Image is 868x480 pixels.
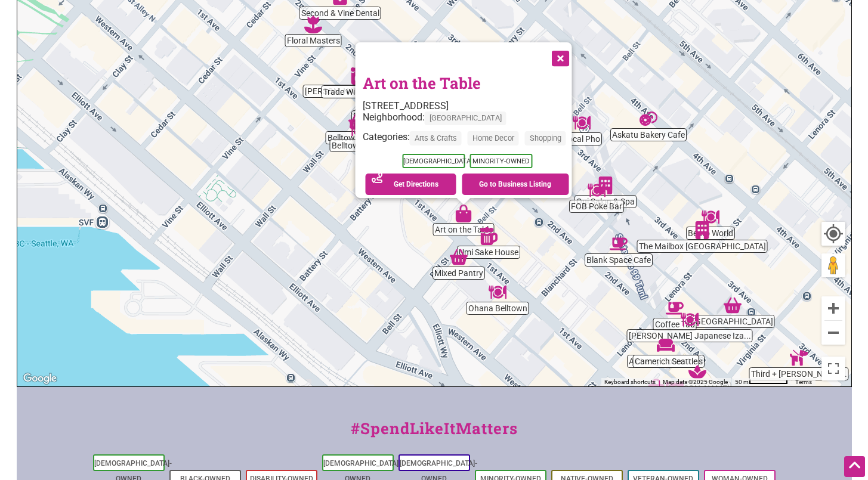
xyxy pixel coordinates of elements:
[362,100,572,112] div: [STREET_ADDRESS]
[365,174,456,195] a: Get Directions
[462,174,569,195] a: Go to Business Listing
[697,203,724,231] div: Bento World
[731,378,792,386] button: Map Scale: 50 m per 62 pixels
[484,278,511,306] div: Ohana Belltown
[362,73,480,93] a: Art on the Table
[688,216,716,244] div: The Mailbox Seattle
[676,306,703,333] div: Wann Japanese Izakaya
[583,176,610,204] div: FOB Poke Bar
[821,253,845,277] button: Drag Pegman onto the map to open Street View
[821,296,845,320] button: Zoom in
[424,112,506,125] span: [GEOGRAPHIC_DATA]
[652,332,679,359] div: Camerich Seattle
[795,379,812,385] a: Terms
[362,132,572,151] div: Categories:
[661,295,688,322] div: Coffee Tab
[402,154,465,168] span: [DEMOGRAPHIC_DATA]-Owned
[344,108,371,135] div: Belltown Market
[642,374,670,401] div: Crystal Lounge by Crystallography Gems
[544,384,572,411] div: Aburiya Bento House
[592,172,619,199] div: Oui Salon & Spa
[362,112,572,131] div: Neighborhood:
[445,243,472,271] div: Mixed Pantry
[635,105,662,132] div: Askatu Bakery Cafe
[821,222,845,246] button: Your Location
[544,42,574,72] button: Close
[785,344,813,371] div: Third + Stewart Animal Wellness
[604,378,656,386] button: Keyboard shortcuts
[467,132,518,145] span: Home Decor
[299,11,327,38] div: Floral Masters
[475,222,502,250] div: Umi Sake House
[735,379,749,385] span: 50 m
[661,373,688,401] div: ENSO
[605,230,632,258] div: Blank Space Cafe
[820,356,845,381] button: Toggle fullscreen view
[663,379,728,385] span: Map data ©2025 Google
[821,321,845,345] button: Zoom out
[450,200,477,227] div: Art on the Table
[20,371,60,386] img: Google
[568,109,595,137] div: Local Pho
[409,132,461,145] span: Arts & Crafts
[345,62,373,89] div: Trade Winds Tavern
[684,358,711,386] div: Antonio Spa
[345,116,372,143] div: Belltown Pizza
[524,132,566,145] span: Shopping
[844,456,865,477] div: Scroll Back to Top
[20,371,60,386] a: Open this area in Google Maps (opens a new window)
[469,154,532,168] span: Minority-Owned
[17,417,852,452] div: #SpendLikeItMatters
[719,292,746,319] div: Bite Square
